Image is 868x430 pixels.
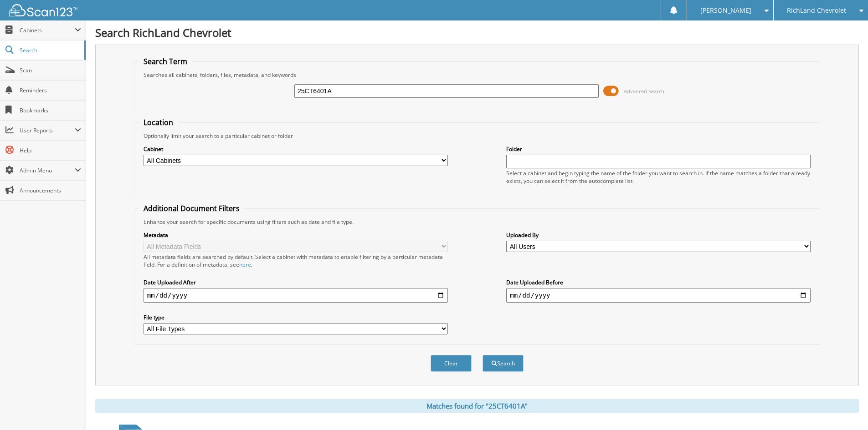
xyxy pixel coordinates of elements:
img: scan123-logo-white.svg [9,4,77,16]
a: here [239,261,251,268]
div: All metadata fields are searched by default. Select a cabinet with metadata to enable filtering b... [144,253,448,268]
button: Search [483,355,524,372]
span: Scan [20,66,81,74]
div: Select a cabinet and begin typing the name of the folder you want to search in. If the name match... [506,169,811,185]
span: [PERSON_NAME] [700,8,751,13]
span: Help [20,147,81,154]
label: Cabinet [144,145,448,153]
span: Admin Menu [20,167,75,174]
div: Searches all cabinets, folders, files, metadata, and keywords [139,71,815,79]
label: File type [144,314,448,321]
div: Matches found for "25CT6401A" [95,399,859,413]
label: Folder [506,145,811,153]
span: User Reports [20,126,75,134]
span: Bookmarks [20,106,81,114]
button: Clear [431,355,472,372]
h1: Search RichLand Chevrolet [95,25,859,40]
span: Search [20,46,80,54]
label: Uploaded By [506,231,811,239]
span: Reminders [20,86,81,94]
legend: Search Term [139,56,192,66]
label: Date Uploaded After [144,278,448,286]
legend: Additional Document Filters [139,203,244,213]
span: Cabinets [20,26,75,34]
span: Announcements [20,187,81,194]
legend: Location [139,117,178,127]
div: Enhance your search for specific documents using filters such as date and file type. [139,218,815,226]
span: Advanced Search [624,88,664,95]
label: Date Uploaded Before [506,278,811,286]
span: RichLand Chevrolet [787,8,846,13]
input: start [144,288,448,303]
input: end [506,288,811,303]
div: Optionally limit your search to a particular cabinet or folder [139,132,815,140]
label: Metadata [144,231,448,239]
